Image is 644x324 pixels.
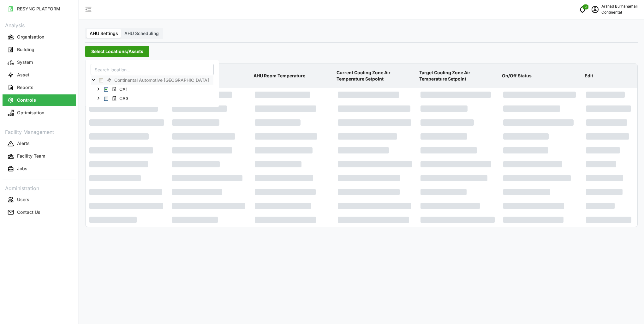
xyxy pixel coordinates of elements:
span: CA1 [119,86,128,93]
p: Building [17,46,34,53]
p: Current Cooling Zone Air Temperature Setpoint [335,64,415,87]
p: Controls [17,97,36,103]
button: Contact Us [3,207,76,218]
span: Select Continental Automotive Singapore [99,78,103,82]
p: System [17,59,33,65]
button: Reports [3,82,76,93]
a: Contact Us [3,206,76,219]
span: Continental Automotive [GEOGRAPHIC_DATA] [114,77,209,83]
p: Analysis [3,20,76,29]
a: RESYNC PLATFORM [3,3,76,15]
button: Optimisation [3,107,76,118]
span: Continental Automotive Singapore [104,76,213,84]
button: notifications [576,3,589,16]
p: Reports [17,84,33,91]
span: 0 [585,5,587,9]
a: Controls [3,94,76,106]
a: Jobs [3,163,76,175]
p: Administration [3,183,76,192]
button: Facility Team [3,151,76,162]
button: schedule [589,3,601,16]
a: Building [3,43,76,56]
span: Select CA1 [104,87,108,91]
p: Arshad Burhanamali [601,3,638,9]
a: Alerts [3,137,76,150]
p: Asset [17,72,29,78]
span: AHU Settings [90,31,118,36]
span: CA3 [109,94,133,102]
p: Target Cooling Zone Air Temperature Setpoint [418,64,498,87]
a: Organisation [3,31,76,43]
div: Select Locations/Assets [85,60,219,107]
button: Controls [3,94,76,106]
a: System [3,56,76,69]
p: Contact Us [17,209,40,215]
button: Select Locations/Assets [85,46,149,57]
a: Optimisation [3,106,76,119]
span: CA3 [119,95,128,101]
button: RESYNC PLATFORM [3,3,76,15]
button: Users [3,194,76,205]
p: Edit [583,68,636,84]
span: CA1 [109,85,132,93]
p: On/Off Status [501,68,581,84]
button: Alerts [3,138,76,149]
p: Continental [601,9,638,15]
button: Organisation [3,31,76,43]
button: Asset [3,69,76,81]
a: Facility Team [3,150,76,163]
p: Facility Management [3,127,76,136]
input: Search location... [91,64,214,75]
a: Users [3,193,76,206]
p: Jobs [17,165,27,172]
button: Jobs [3,163,76,175]
span: AHU Scheduling [124,31,159,36]
span: Select Locations/Assets [91,46,143,57]
p: AHU Room Temperature [252,68,332,84]
button: Building [3,44,76,55]
p: RESYNC PLATFORM [17,6,60,12]
p: Users [17,196,29,203]
p: Optimisation [17,110,44,116]
p: Organisation [17,34,44,40]
a: Asset [3,69,76,81]
p: Alerts [17,140,30,147]
span: Select CA3 [104,96,108,100]
p: Facility Team [17,153,45,159]
button: System [3,57,76,68]
a: Reports [3,81,76,94]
